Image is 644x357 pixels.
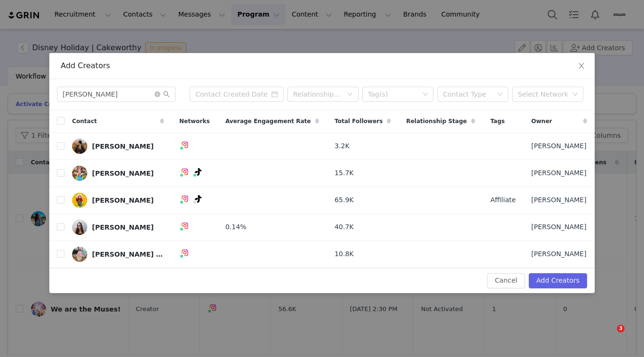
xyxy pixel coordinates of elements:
[190,87,284,102] input: Contact Created Date
[181,249,189,257] img: instagram.svg
[334,195,353,205] span: 65.9K
[72,247,164,262] a: [PERSON_NAME] 🌈
[92,250,163,258] div: [PERSON_NAME] 🌈
[487,273,524,288] button: Cancel
[181,141,189,149] img: instagram.svg
[92,196,154,204] div: [PERSON_NAME]
[347,91,353,98] i: icon: down
[529,273,587,288] button: Add Creators
[531,141,586,151] span: [PERSON_NAME]
[179,117,210,125] span: Networks
[497,91,503,98] i: icon: down
[72,193,87,208] img: df5ea08e-4125-4604-af04-f4aea4489323--s.jpg
[443,89,492,99] div: Contact Type
[531,195,586,205] span: [PERSON_NAME]
[490,117,505,125] span: Tags
[92,170,154,177] div: [PERSON_NAME]
[518,89,569,99] div: Select Network
[572,91,578,98] i: icon: down
[72,193,164,208] a: [PERSON_NAME]
[568,53,595,80] button: Close
[406,117,467,125] span: Relationship Stage
[293,89,342,99] div: Relationship Stage
[72,247,87,262] img: 23b62b21-338f-40e8-8f00-83ddb49f60e7--s.jpg
[92,143,154,150] div: [PERSON_NAME]
[72,220,87,235] img: 707d3f31-0cbb-4eb4-b38a-442a49568eff.jpg
[531,168,586,178] span: [PERSON_NAME]
[531,222,586,232] span: [PERSON_NAME]
[72,220,164,235] a: [PERSON_NAME]
[271,91,278,98] i: icon: calendar
[490,195,516,205] span: Affiliate
[72,139,164,154] a: [PERSON_NAME]
[181,222,189,230] img: instagram.svg
[423,91,428,98] i: icon: down
[57,87,175,102] input: Search...
[92,223,154,231] div: [PERSON_NAME]
[72,139,87,154] img: 12a5e5da-2438-46bc-9022-d7051a0eeea9.jpg
[72,117,97,125] span: Contact
[531,117,552,125] span: Owner
[163,91,170,98] i: icon: search
[334,222,353,232] span: 40.7K
[531,249,586,259] span: [PERSON_NAME]
[225,117,311,125] span: Average Engagement Rate
[598,325,620,348] iframe: Intercom live chat
[72,166,87,181] img: 6263da13-fbfe-4da4-881d-f5f36deb840b.jpg
[368,89,419,99] div: Tag(s)
[334,168,353,178] span: 15.7K
[181,195,189,203] img: instagram.svg
[72,166,164,181] a: [PERSON_NAME]
[334,249,353,259] span: 10.8K
[578,62,585,70] i: icon: close
[181,168,189,176] img: instagram.svg
[334,117,383,125] span: Total Followers
[225,222,246,232] span: 0.14%
[617,325,625,332] span: 3
[155,91,160,97] i: icon: close-circle
[334,141,349,151] span: 3.2K
[61,61,583,71] div: Add Creators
